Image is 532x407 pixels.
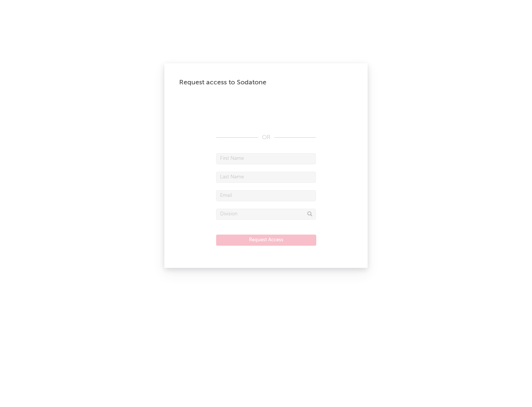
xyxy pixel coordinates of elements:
input: Division [216,209,316,220]
input: Last Name [216,172,316,183]
div: Request access to Sodatone [179,78,353,87]
div: OR [216,133,316,142]
button: Request Access [216,235,316,246]
input: First Name [216,153,316,164]
input: Email [216,190,316,201]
